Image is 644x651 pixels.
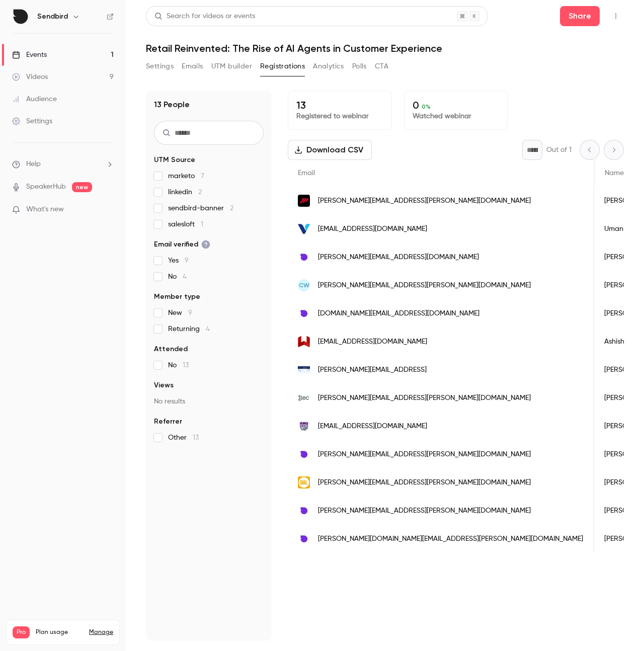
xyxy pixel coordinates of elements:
button: Registrations [260,58,305,74]
span: 4 [183,273,187,280]
p: Out of 1 [546,145,572,155]
span: 13 [183,362,189,369]
span: [PERSON_NAME][EMAIL_ADDRESS][DOMAIN_NAME] [318,252,479,263]
img: sendbird.com [298,251,310,263]
span: 9 [185,257,189,264]
span: [DOMAIN_NAME][EMAIL_ADDRESS][DOMAIN_NAME] [318,308,479,319]
span: No [168,360,189,370]
img: sendbird.com [298,307,310,319]
span: [PERSON_NAME][EMAIL_ADDRESS][PERSON_NAME][DOMAIN_NAME] [318,393,531,403]
span: Yes [168,256,189,266]
span: Referrer [154,417,182,427]
button: CTA [375,58,388,74]
span: Attended [154,344,188,354]
span: What's new [26,204,64,215]
span: Help [26,159,41,170]
a: SpeakerHub [26,182,66,192]
img: dal.ca [298,476,310,489]
button: Download CSV [288,140,372,160]
span: No [168,272,187,282]
span: [PERSON_NAME][EMAIL_ADDRESS][PERSON_NAME][DOMAIN_NAME] [318,449,531,460]
span: New [168,308,192,318]
h1: Retail Reinvented: The Rise of AI Agents in Customer Experience [146,42,624,54]
span: new [72,182,92,192]
p: 0 [413,99,500,111]
p: Watched webinar [413,111,500,121]
section: facet-groups [154,155,264,443]
img: ttec.com [298,395,310,401]
img: Sendbird [13,9,29,25]
span: Name [605,170,624,177]
img: sendbird.com [298,533,310,545]
span: Pro [13,626,30,638]
button: Settings [146,58,174,74]
span: Plan usage [36,628,83,636]
span: 9 [188,309,192,316]
span: 1 [201,221,203,228]
span: Email verified [154,239,210,250]
span: Other [168,433,199,443]
span: linkedin [168,187,202,197]
p: Registered to webinar [296,111,383,121]
img: sendbird.com [298,448,310,460]
img: kings.com [298,420,310,432]
span: [PERSON_NAME][EMAIL_ADDRESS][PERSON_NAME][DOMAIN_NAME] [318,280,531,291]
span: [PERSON_NAME][DOMAIN_NAME][EMAIL_ADDRESS][PERSON_NAME][DOMAIN_NAME] [318,534,583,544]
span: 4 [206,326,210,333]
button: UTM builder [211,58,252,74]
h1: 13 People [154,99,190,111]
span: Views [154,380,174,390]
button: Polls [352,58,367,74]
span: [EMAIL_ADDRESS][DOMAIN_NAME] [318,224,427,234]
span: 7 [201,173,204,180]
span: UTM Source [154,155,195,165]
button: Analytics [313,58,344,74]
p: 13 [296,99,383,111]
span: 2 [230,205,233,212]
div: Settings [12,116,52,126]
span: CW [299,281,309,290]
a: Manage [89,628,113,636]
span: Returning [168,324,210,334]
p: No results [154,396,264,406]
span: sendbird-banner [168,203,233,213]
span: marketo [168,171,204,181]
img: sendbird.com [298,505,310,517]
span: [PERSON_NAME][EMAIL_ADDRESS][PERSON_NAME][DOMAIN_NAME] [318,196,531,206]
iframe: Noticeable Trigger [102,205,114,214]
h6: Sendbird [37,12,68,22]
div: Audience [12,94,57,104]
span: [PERSON_NAME][EMAIL_ADDRESS][PERSON_NAME][DOMAIN_NAME] [318,506,531,516]
img: wesence.com [298,336,310,348]
li: help-dropdown-opener [12,159,114,170]
div: Videos [12,72,48,82]
span: [EMAIL_ADDRESS][DOMAIN_NAME] [318,337,427,347]
span: Email [298,170,315,177]
button: Emails [182,58,203,74]
span: 2 [198,189,202,196]
div: Events [12,50,47,60]
button: Share [560,6,600,26]
span: [PERSON_NAME][EMAIL_ADDRESS][PERSON_NAME][DOMAIN_NAME] [318,477,531,488]
img: vitaminshoppe.com [298,223,310,235]
span: salesloft [168,219,203,229]
span: 13 [193,434,199,441]
span: Member type [154,292,200,302]
span: 0 % [422,103,431,110]
span: [EMAIL_ADDRESS][DOMAIN_NAME] [318,421,427,432]
img: alhena.ai [298,366,310,373]
div: Search for videos or events [154,11,255,22]
img: midlandco.com [298,195,310,207]
span: [PERSON_NAME][EMAIL_ADDRESS] [318,365,427,375]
